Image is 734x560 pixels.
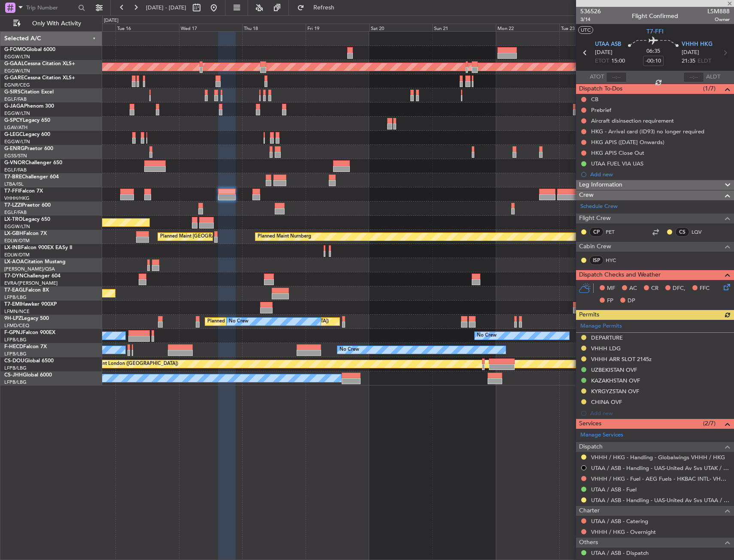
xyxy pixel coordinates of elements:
[591,106,611,114] div: Prebrief
[700,284,710,293] span: FFC
[4,294,27,301] a: LFPB/LBG
[4,344,23,349] span: F-HECD
[26,1,76,14] input: Trip Number
[4,47,26,52] span: G-FOMO
[207,315,329,328] div: Planned [GEOGRAPHIC_DATA] ([GEOGRAPHIC_DATA])
[4,189,19,194] span: T7-FFI
[606,228,625,236] a: PET
[4,308,30,315] a: LFMN/NCE
[4,203,22,208] span: T7-LZZI
[4,146,53,151] a: G-ENRGPraetor 600
[591,475,730,482] a: VHHH / HKG - Fuel - AEG Fuels - HKBAC INTL- VHHH / HKG
[4,132,50,137] a: G-LEGCLegacy 600
[4,252,30,258] a: EDLW/DTM
[76,358,178,370] div: Planned Maint London ([GEOGRAPHIC_DATA])
[4,259,24,265] span: LX-AOA
[4,358,24,364] span: CS-DOU
[580,202,618,211] a: Schedule Crew
[632,12,678,21] div: Flight Confirmed
[589,227,604,237] div: CP
[4,175,22,180] span: T7-BRE
[579,84,622,94] span: Dispatch To-Dos
[591,117,674,124] div: Aircraft disinsection requirement
[646,47,660,56] span: 06:35
[9,17,93,30] button: Only With Activity
[591,528,656,536] a: VHHH / HKG - Overnight
[591,549,649,557] a: UTAA / ASB - Dispatch
[4,302,21,307] span: T7-EMI
[4,47,55,52] a: G-FOMOGlobal 6000
[4,358,54,364] a: CS-DOUGlobal 6500
[591,454,725,461] a: VHHH / HKG - Handling - Globalwings VHHH / HKG
[4,110,30,117] a: EGGW/LTN
[4,104,24,109] span: G-JAGA
[4,330,55,335] a: F-GPNJFalcon 900EX
[4,90,54,95] a: G-SIRSCitation Excel
[477,329,497,342] div: No Crew
[4,337,27,343] a: LFPB/LBG
[591,96,598,103] div: CB
[4,203,51,208] a: T7-LZZIPraetor 600
[4,316,21,321] span: 9H-LPZ
[4,90,21,95] span: G-SIRS
[4,259,66,265] a: LX-AOACitation Mustang
[707,7,730,16] span: LSM888
[4,302,57,307] a: T7-EMIHawker 900XP
[4,266,55,272] a: [PERSON_NAME]/QSA
[4,160,62,166] a: G-VNORChallenger 650
[606,256,625,264] a: HYC
[4,365,27,371] a: LFPB/LBG
[4,379,27,385] a: LFPB/LBG
[4,54,30,60] a: EGGW/LTN
[559,24,623,31] div: Tue 23
[591,149,644,157] div: HKG APIS Close Out
[4,96,27,102] a: EGLF/FAB
[682,57,695,66] span: 21:35
[707,16,730,23] span: Owner
[4,209,27,216] a: EGLF/FAB
[589,256,604,265] div: ISP
[104,17,118,24] div: [DATE]
[579,442,603,452] span: Dispatch
[4,344,47,349] a: F-HECDFalcon 7X
[4,61,75,66] a: G-GAALCessna Citation XLS+
[682,48,699,57] span: [DATE]
[673,284,685,293] span: DFC,
[179,24,243,31] div: Wed 17
[703,84,716,93] span: (1/7)
[591,128,704,135] div: HKG - Arrival card (ID93) no longer required
[4,245,72,250] a: LX-INBFalcon 900EX EASy II
[4,104,54,109] a: G-JAGAPhenom 300
[595,40,621,49] span: UTAA ASB
[4,181,24,187] a: LTBA/ISL
[160,230,295,243] div: Planned Maint [GEOGRAPHIC_DATA] ([GEOGRAPHIC_DATA])
[4,160,25,166] span: G-VNOR
[115,24,179,31] div: Tue 16
[579,538,598,548] span: Others
[4,322,29,329] a: LFMD/CEQ
[595,48,613,57] span: [DATE]
[580,16,601,23] span: 3/14
[4,68,30,74] a: EGGW/LTN
[4,175,59,180] a: T7-BREChallenger 604
[578,26,593,34] button: UTC
[591,160,643,167] div: UTAA FUEL VIA UAS
[4,75,24,81] span: G-GARE
[590,73,604,81] span: ATOT
[580,431,623,440] a: Manage Services
[646,27,664,36] span: T7-FFI
[4,124,27,131] a: LGAV/ATH
[651,284,658,293] span: CR
[4,217,23,222] span: LX-TRO
[591,464,730,472] a: UTAA / ASB - Handling - UAS-United Av Svs UTAK / KRW
[579,270,661,280] span: Dispatch Checks and Weather
[579,506,600,516] span: Charter
[340,343,359,356] div: No Crew
[4,153,27,159] a: EGSS/STN
[4,118,23,123] span: G-SPCY
[4,238,30,244] a: EDLW/DTM
[4,75,75,81] a: G-GARECessna Citation XLS+
[4,223,30,230] a: EGGW/LTN
[4,189,43,194] a: T7-FFIFalcon 7X
[4,288,49,293] a: T7-EAGLFalcon 8X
